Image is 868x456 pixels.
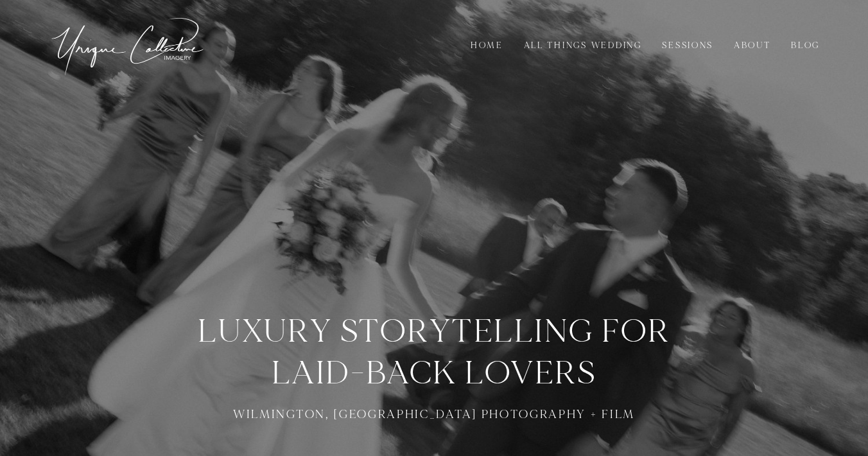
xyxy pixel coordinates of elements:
a: Home [464,39,510,53]
img: Unique Collective Imagery [48,10,209,80]
a: Blog [784,39,827,53]
a: All Things Wedding [517,39,649,53]
a: Sessions [655,39,720,53]
span: Luxury [198,311,332,353]
p: Wilmington, [GEOGRAPHIC_DATA] photography + Film [193,407,675,423]
span: storytelling [340,311,594,353]
span: laid-back [272,353,457,394]
a: About [727,39,777,53]
span: lovers [465,353,596,394]
span: for [602,311,670,353]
